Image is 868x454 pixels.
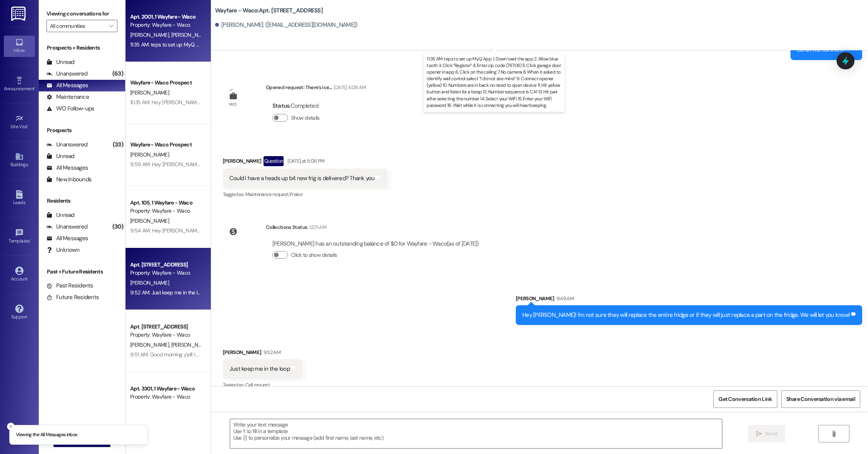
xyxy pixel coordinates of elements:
[130,331,202,339] div: Property: Wayfare - Waco
[130,31,171,38] span: [PERSON_NAME]
[130,13,202,21] div: Apt. 2001, 1 Wayfare - Waco
[46,58,74,66] div: Unread
[223,156,387,169] div: [PERSON_NAME]
[39,268,125,276] div: Past + Future Residents
[130,393,202,401] div: Property: Wayfare - Waco
[130,79,202,87] div: Wayfare - Waco Prospect
[223,348,302,359] div: [PERSON_NAME]
[289,191,302,198] span: Praise
[4,36,35,57] a: Inbox
[130,385,202,393] div: Apt. 3301, 1 Wayfare - Waco
[427,56,561,109] p: 11:35 AM: teps to set up MyQ App: 1. Down load the app 2. Allow blue tooth 3. Click “Register” 4....
[263,156,284,166] div: Question
[28,123,29,128] span: •
[46,246,79,254] div: Unknown
[109,23,113,29] i: 
[713,390,777,408] button: Get Conversation Link
[130,141,202,149] div: Wayfare - Waco Prospect
[272,102,290,110] b: Status
[291,114,320,122] label: Show details
[266,223,307,231] div: Collections Status
[46,141,88,149] div: Unanswered
[130,261,202,269] div: Apt. [STREET_ADDRESS]
[4,302,35,323] a: Support
[39,126,125,134] div: Prospects
[130,21,202,29] div: Property: Wayfare - Waco
[46,93,89,101] div: Maintenance
[229,365,290,373] div: Just keep me in the loop
[516,294,862,305] div: [PERSON_NAME]
[756,431,762,437] i: 
[718,395,772,403] span: Get Conversation Link
[4,188,35,209] a: Leads
[4,226,35,247] a: Templates •
[30,237,31,242] span: •
[130,99,433,106] div: 10:15 AM: Hey [PERSON_NAME], we sent your new lease agreement over to be E-signed. Please let me ...
[130,207,202,215] div: Property: Wayfare - Waco
[46,8,117,20] label: Viewing conversations for
[786,395,855,403] span: Share Conversation via email
[130,279,169,286] span: [PERSON_NAME]
[748,425,785,442] button: Send
[46,175,91,184] div: New Inbounds
[522,311,850,319] div: Hey [PERSON_NAME]! I'm not sure they will replace the entire fridge or if they will just replace ...
[130,227,426,234] div: 9:54 AM: Hey [PERSON_NAME]! Thanks for keeping us posted with the rent situation! Do you know wha...
[46,70,88,78] div: Unanswered
[130,269,202,277] div: Property: Wayfare - Waco
[781,390,860,408] button: Share Conversation via email
[4,112,35,133] a: Site Visit •
[16,432,77,439] p: Viewing the All Messages inbox
[110,68,125,80] div: (63)
[831,431,837,437] i: 
[266,83,366,94] div: Opened request: There’s ice...
[110,221,125,233] div: (30)
[765,430,777,438] span: Send
[4,264,35,285] a: Account
[130,351,524,358] div: 9:51 AM: Good morning y'all! I wanted to let you know that we are just waiting on the sink to be ...
[223,189,387,200] div: Tagged as:
[272,100,323,112] div: : Completed
[215,7,323,15] b: Wayfare - Waco: Apt. [STREET_ADDRESS]
[34,85,36,90] span: •
[46,282,93,290] div: Past Residents
[46,223,88,231] div: Unanswered
[50,20,105,32] input: All communities
[555,294,574,303] div: 9:49 AM
[11,7,27,21] img: ResiDesk Logo
[46,211,74,219] div: Unread
[111,139,125,151] div: (33)
[262,348,281,356] div: 9:52 AM
[130,323,202,331] div: Apt. [STREET_ADDRESS]
[7,423,15,430] button: Close toast
[245,191,289,198] span: Maintenance request ,
[46,105,94,113] div: WO Follow-ups
[332,83,366,91] div: [DATE] 4:08 AM
[130,89,169,96] span: [PERSON_NAME]
[130,161,558,168] div: 9:59 AM: Hey [PERSON_NAME]! We are still waiting for the results on the application. As soon as w...
[229,100,236,108] div: WO
[130,199,202,207] div: Apt. 105, 1 Wayfare - Waco
[171,31,210,38] span: [PERSON_NAME]
[130,151,169,158] span: [PERSON_NAME]
[171,341,210,348] span: [PERSON_NAME]
[46,81,88,89] div: All Messages
[46,293,99,301] div: Future Residents
[4,150,35,171] a: Buildings
[130,217,169,224] span: [PERSON_NAME]
[39,44,125,52] div: Prospects + Residents
[272,240,479,248] div: [PERSON_NAME] has an outstanding balance of $0 for Wayfare - Waco (as of [DATE])
[46,164,88,172] div: All Messages
[46,152,74,160] div: Unread
[223,379,302,390] div: Tagged as:
[46,234,88,242] div: All Messages
[130,341,171,348] span: [PERSON_NAME]
[39,197,125,205] div: Residents
[286,157,324,165] div: [DATE] at 5:06 PM
[215,21,358,29] div: [PERSON_NAME]. ([EMAIL_ADDRESS][DOMAIN_NAME])
[130,289,206,296] div: 9:52 AM: Just keep me in the loop
[245,382,270,388] span: Call request
[229,174,375,182] div: Could I have a heads up b4 new frig is delivered? Thank you
[291,251,337,259] label: Click to show details
[307,223,326,231] div: 12:31 AM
